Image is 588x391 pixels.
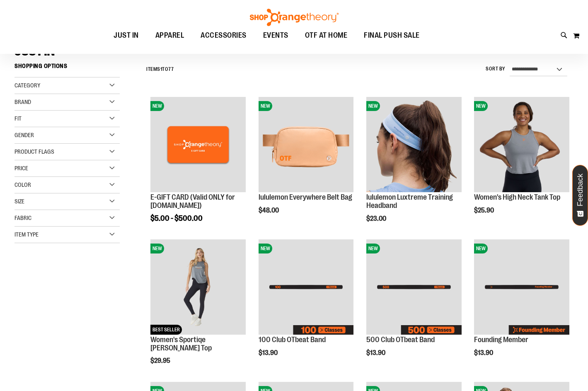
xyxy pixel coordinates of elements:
[150,97,246,192] img: E-GIFT CARD (Valid ONLY for ShopOrangetheory.com)
[305,26,348,45] span: OTF AT HOME
[297,26,356,45] a: OTF AT HOME
[15,181,31,188] span: Color
[259,239,354,336] a: Image of 100 Club OTbeat BandNEW
[576,174,584,206] span: Feedback
[364,26,420,45] span: FINAL PUSH SALE
[263,26,288,45] span: EVENTS
[15,215,31,221] span: Fabric
[146,235,250,386] div: product
[259,335,326,344] a: 100 Club OTbeat Band
[147,26,193,45] a: APPAREL
[254,93,358,235] div: product
[192,26,255,45] a: ACCESSORIES
[249,9,340,26] img: Shop Orangetheory
[366,244,380,253] span: NEW
[15,59,120,77] strong: Shopping Options
[474,239,569,335] img: Image of Founding Member
[255,26,297,45] a: EVENTS
[114,26,139,45] span: JUST IN
[259,349,279,357] span: $13.90
[15,99,31,105] span: Brand
[366,239,462,336] a: Image of 500 Club OTbeat BandNEW
[474,349,494,357] span: $13.90
[259,207,280,214] span: $48.00
[366,101,380,111] span: NEW
[168,66,174,72] span: 77
[15,82,40,89] span: Category
[366,97,462,193] a: lululemon Luxtreme Training HeadbandNEW
[146,63,174,76] h2: Items to
[146,93,250,243] div: product
[150,97,246,193] a: E-GIFT CARD (Valid ONLY for ShopOrangetheory.com)NEW
[474,335,528,344] a: Founding Member
[474,97,569,192] img: Image of Womens BB High Neck Tank Grey
[572,165,588,226] button: Feedback - Show survey
[150,239,246,335] img: Women's Sportiqe Janie Tank Top
[259,97,354,192] img: lululemon Everywhere Belt Bag
[259,239,354,335] img: Image of 100 Club OTbeat Band
[150,101,164,111] span: NEW
[366,215,387,222] span: $23.00
[470,93,573,235] div: product
[150,325,182,335] span: BEST SELLER
[259,101,272,111] span: NEW
[150,335,212,352] a: Women's Sportiqe [PERSON_NAME] Top
[259,244,272,253] span: NEW
[486,65,506,72] label: Sort By
[470,235,573,374] div: product
[105,26,147,45] a: JUST IN
[474,97,569,193] a: Image of Womens BB High Neck Tank GreyNEW
[150,214,203,222] span: $5.00 - $500.00
[15,231,39,238] span: Item Type
[366,193,453,210] a: lululemon Luxtreme Training Headband
[150,357,172,364] span: $29.95
[160,66,162,72] span: 1
[15,148,54,155] span: Product Flags
[474,101,488,111] span: NEW
[15,165,28,171] span: Price
[362,235,466,374] div: product
[366,97,462,192] img: lululemon Luxtreme Training Headband
[356,26,428,45] a: FINAL PUSH SALE
[362,93,466,243] div: product
[254,235,358,374] div: product
[15,198,24,205] span: Size
[15,115,22,122] span: Fit
[259,97,354,193] a: lululemon Everywhere Belt Bag NEW
[15,132,34,138] span: Gender
[474,244,488,253] span: NEW
[155,26,184,45] span: APPAREL
[366,335,435,344] a: 500 Club OTbeat Band
[474,193,560,201] a: Women's High Neck Tank Top
[150,244,164,253] span: NEW
[259,193,352,201] a: lululemon Everywhere Belt Bag
[201,26,247,45] span: ACCESSORIES
[474,239,569,336] a: Image of Founding Member NEW
[150,193,235,210] a: E-GIFT CARD (Valid ONLY for [DOMAIN_NAME])
[474,207,495,214] span: $25.90
[366,349,387,357] span: $13.90
[366,239,462,335] img: Image of 500 Club OTbeat Band
[150,239,246,336] a: Women's Sportiqe Janie Tank TopNEWBEST SELLER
